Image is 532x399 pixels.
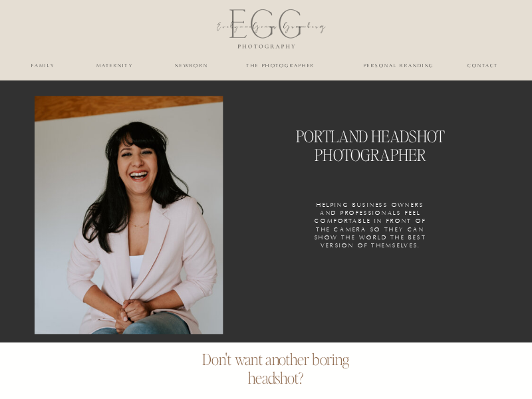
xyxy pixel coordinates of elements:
h1: PORTLAND HEADSHOT PHOTOGRAPHER [285,126,455,192]
h3: helping business owners and professionals feel comfortable in front of the camera so they can sho... [309,201,432,249]
a: newborn [174,63,210,68]
a: Contact [467,63,499,68]
a: the photographer [236,63,325,68]
a: family [25,63,61,68]
a: maternity [96,63,133,68]
a: personal branding [362,63,435,68]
